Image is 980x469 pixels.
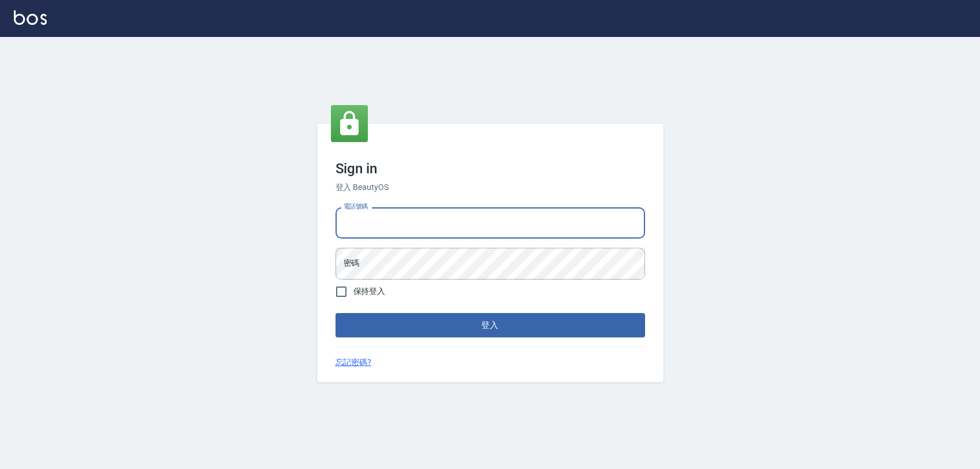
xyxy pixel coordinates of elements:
h6: 登入 BeautyOS [336,181,645,193]
span: 保持登入 [353,285,386,297]
img: Logo [14,10,47,25]
h3: Sign in [336,161,645,177]
a: 忘記密碼? [336,356,372,368]
label: 電話號碼 [344,202,368,211]
button: 登入 [336,313,645,337]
